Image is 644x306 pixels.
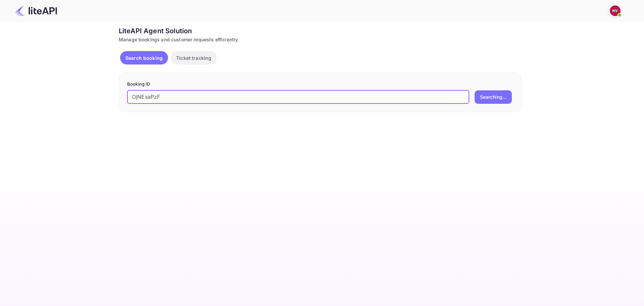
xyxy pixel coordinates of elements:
[119,36,521,43] div: Manage bookings and customer requests efficiently.
[119,26,521,36] div: LiteAPI Agent Solution
[475,90,512,104] button: Searching...
[176,54,211,61] p: Ticket tracking
[125,54,163,61] p: Search booking
[127,81,513,88] p: Booking ID
[15,5,57,16] img: LiteAPI Logo
[127,90,469,104] input: Enter Booking ID (e.g., 63782194)
[610,5,621,16] img: Nicholas Valbusa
